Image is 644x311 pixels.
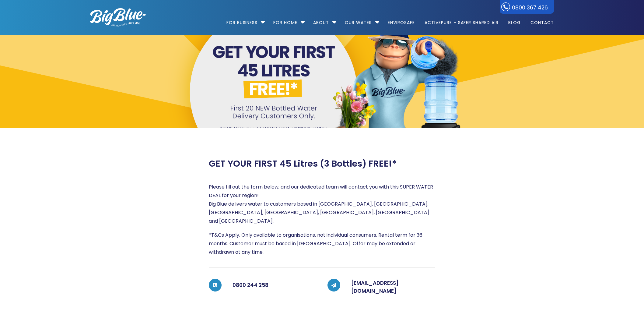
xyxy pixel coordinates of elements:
img: logo [90,8,146,27]
h2: GET YOUR FIRST 45 Litres (3 Bottles) FREE!* [209,158,397,169]
h5: 0800 244 258 [233,279,317,292]
p: *T&Cs Apply. Only available to organisations, not individual consumers. Rental term for 36 months... [209,231,435,256]
a: [EMAIL_ADDRESS][DOMAIN_NAME] [351,279,399,295]
p: Please fill out the form below, and our dedicated team will contact you with this SUPER WATER DEA... [209,183,435,225]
